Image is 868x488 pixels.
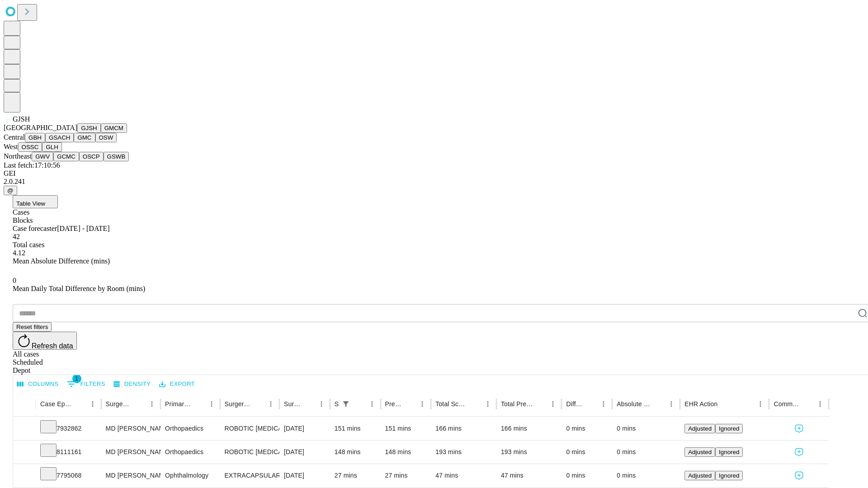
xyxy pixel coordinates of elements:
button: Expand [18,421,31,437]
span: Ignored [719,449,739,455]
button: GJSH [77,123,101,133]
div: MD [PERSON_NAME] [106,464,156,487]
button: Show filters [340,398,352,410]
button: Menu [86,398,99,410]
div: 166 mins [435,417,492,440]
button: Refresh data [13,332,77,350]
span: Mean Absolute Difference (mins) [13,257,110,265]
span: Northeast [4,152,32,160]
button: Reset filters [13,322,52,332]
span: Table View [16,200,45,207]
button: Menu [665,398,678,410]
span: 0 [13,277,16,284]
span: @ [7,187,14,194]
span: 4.12 [13,249,25,257]
div: 7795068 [40,464,97,487]
button: Adjusted [684,424,715,433]
button: Adjusted [684,447,715,457]
button: Table View [13,195,58,208]
span: Ignored [719,472,739,479]
button: Show filters [65,377,108,391]
div: Comments [774,400,800,408]
span: Case forecaster [13,225,57,232]
button: Sort [193,398,205,410]
button: Ignored [715,471,743,480]
div: EXTRACAPSULAR CATARACT REMOVAL WITH [MEDICAL_DATA] [225,464,275,487]
div: Surgery Name [225,400,251,408]
span: West [4,143,18,150]
div: 151 mins [335,417,376,440]
div: Surgery Date [284,400,302,408]
div: 47 mins [435,464,492,487]
span: Refresh data [32,342,73,350]
button: Menu [814,398,826,410]
button: Menu [146,398,158,410]
button: Ignored [715,424,743,433]
div: Case Epic Id [40,400,73,408]
button: Menu [754,398,767,410]
div: MD [PERSON_NAME] [PERSON_NAME] Md [106,441,156,464]
div: Surgeon Name [106,400,132,408]
div: 166 mins [501,417,557,440]
div: Absolute Difference [617,400,651,408]
span: Adjusted [688,425,712,432]
button: Sort [252,398,264,410]
div: Total Predicted Duration [501,400,533,408]
span: Adjusted [688,472,712,479]
div: 0 mins [566,417,608,440]
span: Adjusted [688,449,712,455]
button: Menu [205,398,218,410]
button: Export [157,377,197,391]
div: 0 mins [617,464,675,487]
button: GWV [32,152,53,161]
div: 8111161 [40,441,97,464]
button: Menu [366,398,378,410]
button: GMCM [101,123,127,133]
button: Sort [801,398,814,410]
div: Primary Service [165,400,191,408]
div: 151 mins [385,417,427,440]
div: 27 mins [385,464,427,487]
div: Total Scheduled Duration [435,400,468,408]
button: @ [4,186,17,195]
div: [DATE] [284,464,325,487]
span: Reset filters [16,324,48,330]
button: Menu [315,398,328,410]
button: Expand [18,445,31,460]
span: Total cases [13,241,44,249]
button: GCMC [53,152,79,161]
button: Sort [652,398,665,410]
button: Menu [597,398,610,410]
button: Sort [585,398,597,410]
button: Sort [133,398,146,410]
div: EHR Action [684,400,717,408]
div: ROBOTIC [MEDICAL_DATA] KNEE TOTAL [225,441,275,464]
button: Sort [469,398,481,410]
button: Sort [74,398,86,410]
div: Difference [566,400,584,408]
span: [DATE] - [DATE] [57,225,109,232]
div: 47 mins [501,464,557,487]
button: Menu [547,398,559,410]
div: MD [PERSON_NAME] [PERSON_NAME] Md [106,417,156,440]
div: 193 mins [435,441,492,464]
div: [DATE] [284,417,325,440]
button: OSCP [79,152,104,161]
div: Predicted In Room Duration [385,400,403,408]
button: Menu [264,398,277,410]
div: Orthopaedics [165,417,215,440]
div: GEI [4,169,864,178]
button: Sort [718,398,731,410]
div: ROBOTIC [MEDICAL_DATA] KNEE TOTAL [225,417,275,440]
span: Central [4,133,25,141]
button: Expand [18,468,31,484]
button: Sort [302,398,315,410]
span: 42 [13,233,20,240]
span: 1 [72,374,81,383]
button: Adjusted [684,471,715,480]
button: Sort [534,398,547,410]
button: Sort [403,398,416,410]
button: Sort [353,398,366,410]
div: 148 mins [385,441,427,464]
button: Menu [481,398,494,410]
